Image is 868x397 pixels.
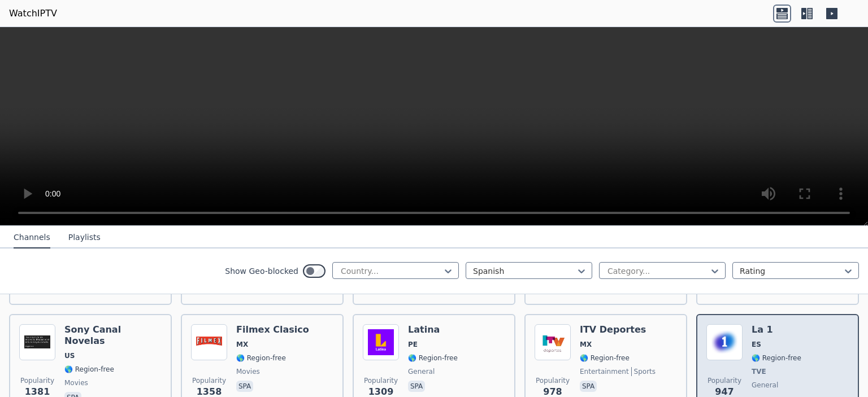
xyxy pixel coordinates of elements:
[68,227,101,248] button: Playlists
[20,376,54,385] span: Popularity
[408,354,458,363] span: 🌎 Region-free
[236,367,260,376] span: movies
[752,354,801,363] span: 🌎 Region-free
[580,381,597,392] p: spa
[580,324,656,335] h6: ITV Deportes
[408,324,458,335] h6: Latina
[752,381,778,390] span: general
[236,340,248,349] span: MX
[752,324,801,335] h6: La 1
[580,354,630,363] span: 🌎 Region-free
[9,7,57,20] a: WatchIPTV
[580,340,592,349] span: MX
[752,340,761,349] span: ES
[708,376,741,385] span: Popularity
[408,340,418,349] span: PE
[580,367,629,376] span: entertainment
[236,381,253,392] p: spa
[364,376,398,385] span: Popularity
[408,381,425,392] p: spa
[631,367,656,376] span: sports
[64,365,114,374] span: 🌎 Region-free
[64,378,88,387] span: movies
[752,367,766,376] span: TVE
[192,376,226,385] span: Popularity
[536,376,570,385] span: Popularity
[706,324,743,360] img: La 1
[535,324,571,360] img: ITV Deportes
[64,351,75,360] span: US
[64,324,162,347] h6: Sony Canal Novelas
[236,324,309,335] h6: Filmex Clasico
[363,324,399,360] img: Latina
[191,324,227,360] img: Filmex Clasico
[225,265,298,277] label: Show Geo-blocked
[14,227,50,248] button: Channels
[236,354,286,363] span: 🌎 Region-free
[408,367,435,376] span: general
[19,324,55,360] img: Sony Canal Novelas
